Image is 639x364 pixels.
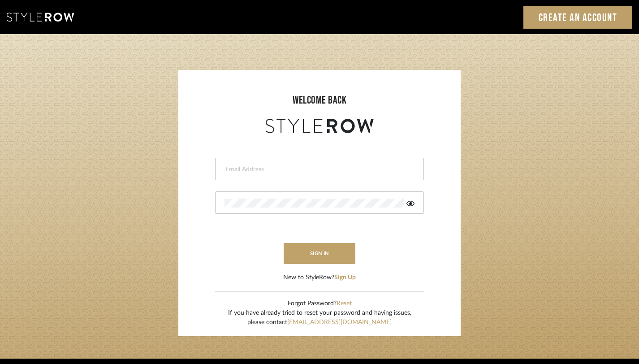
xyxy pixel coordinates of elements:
[225,165,412,174] input: Email Address
[334,273,356,282] button: Sign Up
[228,299,411,308] div: Forgot Password?
[523,6,633,29] a: Create an Account
[337,299,352,308] button: Reset
[228,308,411,327] div: If you have already tried to reset your password and having issues, please contact
[187,92,452,108] div: welcome back
[287,319,392,325] a: [EMAIL_ADDRESS][DOMAIN_NAME]
[284,243,355,264] button: sign in
[283,273,356,282] div: New to StyleRow?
